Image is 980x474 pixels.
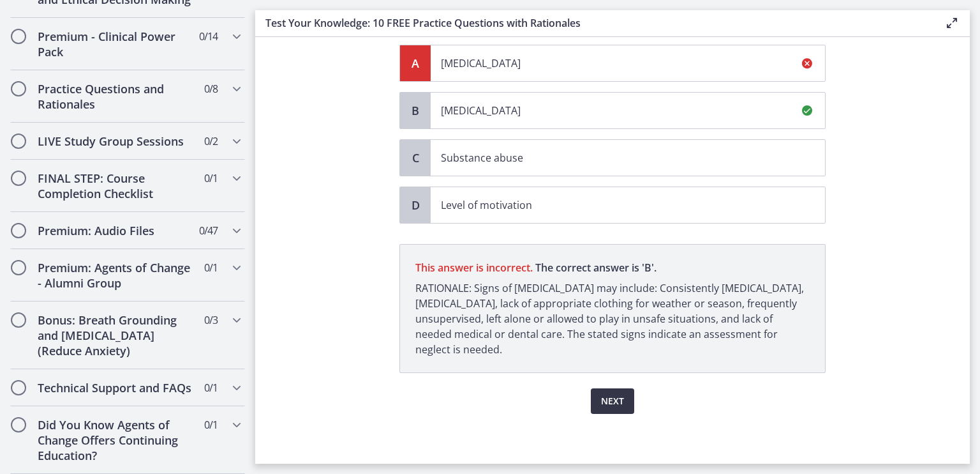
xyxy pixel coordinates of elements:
span: C [408,150,423,165]
p: Level of motivation [441,197,789,213]
h2: LIVE Study Group Sessions [38,134,193,149]
span: A [408,56,423,71]
span: D [408,197,423,213]
h2: Technical Support and FAQs [38,380,193,395]
h3: Test Your Knowledge: 10 FREE Practice Questions with Rationales [265,15,924,31]
span: Next [601,394,624,409]
span: ' B ' [642,261,657,275]
h2: FINAL STEP: Course Completion Checklist [38,171,193,201]
span: 0 / 1 [204,380,218,395]
h2: Did You Know Agents of Change Offers Continuing Education? [38,417,193,463]
p: [MEDICAL_DATA] [441,103,789,118]
p: RATIONALE: Signs of [MEDICAL_DATA] may include: Consistently [MEDICAL_DATA], [MEDICAL_DATA], lack... [415,280,810,357]
span: 0 / 14 [199,29,218,44]
span: 0 / 8 [204,81,218,96]
span: This answer is incorrect. [415,261,533,275]
span: B [408,103,423,118]
span: 0 / 2 [204,134,218,149]
span: 0 / 3 [204,312,218,328]
h2: Premium: Audio Files [38,223,193,238]
span: 0 / 1 [204,260,218,275]
h2: Premium - Clinical Power Pack [38,29,193,59]
button: Next [591,388,634,414]
p: Substance abuse [441,150,789,165]
span: 0 / 1 [204,417,218,432]
h2: Practice Questions and Rationales [38,81,193,112]
h2: Premium: Agents of Change - Alumni Group [38,260,193,291]
p: [MEDICAL_DATA] [441,56,789,71]
h2: Bonus: Breath Grounding and [MEDICAL_DATA] (Reduce Anxiety) [38,312,193,358]
span: 0 / 47 [199,223,218,238]
span: The correct answer is [415,260,810,275]
span: 0 / 1 [204,171,218,186]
